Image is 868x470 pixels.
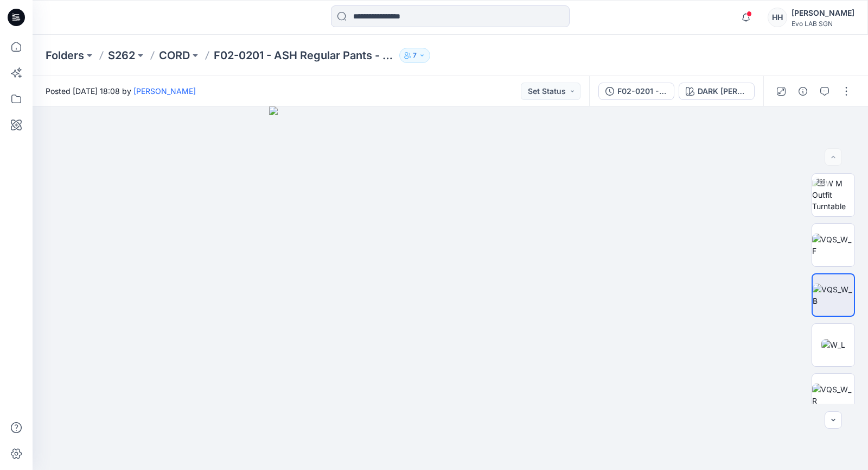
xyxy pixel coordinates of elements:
img: eyJhbGciOiJIUzI1NiIsImtpZCI6IjAiLCJzbHQiOiJzZXMiLCJ0eXAiOiJKV1QifQ.eyJkYXRhIjp7InR5cGUiOiJzdG9yYW... [269,106,632,470]
img: BW M Outfit Turntable [812,178,854,212]
p: 7 [413,49,417,61]
img: W_L [821,339,845,350]
a: S262 [108,48,135,63]
span: Posted [DATE] 18:08 by [46,85,196,97]
p: F02-0201 - ASH Regular Pants - CORD [214,48,395,63]
button: 7 [399,48,430,63]
button: Details [794,83,812,100]
img: VQS_W_R [812,384,854,406]
button: DARK [PERSON_NAME] [679,83,755,100]
img: VQS_W_B [813,284,854,306]
div: [PERSON_NAME] [792,7,854,20]
div: DARK [PERSON_NAME] [698,85,748,97]
a: Folders [46,48,84,63]
div: Evo LAB SGN [792,20,854,28]
div: F02-0201 - ASH Regular Pants - CORD [617,85,667,97]
div: HH [768,8,787,27]
a: [PERSON_NAME] [133,86,196,96]
img: VQS_W_F [812,234,854,256]
button: F02-0201 - ASH Regular Pants - CORD [598,83,674,100]
a: CORD [159,48,190,63]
